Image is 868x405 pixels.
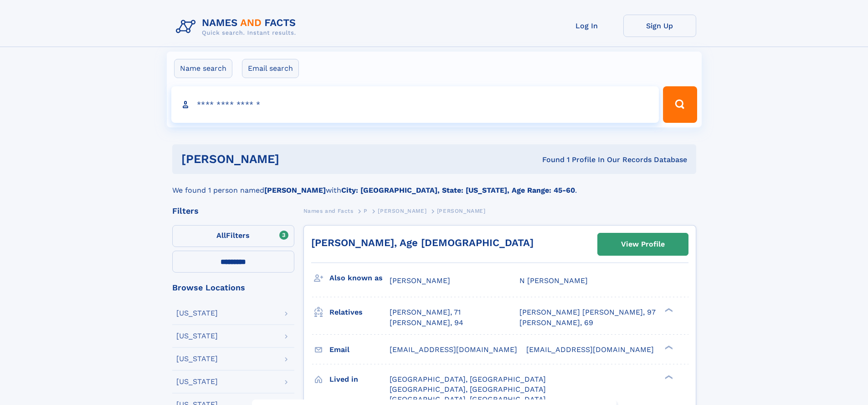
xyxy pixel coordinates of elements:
[437,208,486,214] span: [PERSON_NAME]
[364,208,368,214] span: P
[663,307,673,313] div: ❯
[172,284,294,292] div: Browse Locations
[390,276,450,285] span: [PERSON_NAME]
[172,15,303,39] img: Logo Names and Facts
[519,307,656,317] a: [PERSON_NAME] [PERSON_NAME], 97
[663,344,673,350] div: ❯
[264,186,326,195] b: [PERSON_NAME]
[216,231,226,240] span: All
[176,332,218,340] div: [US_STATE]
[621,234,665,255] div: View Profile
[341,186,575,195] b: City: [GEOGRAPHIC_DATA], State: [US_STATE], Age Range: 45-60
[390,375,546,384] span: [GEOGRAPHIC_DATA], [GEOGRAPHIC_DATA]
[174,59,232,78] label: Name search
[411,155,687,165] div: Found 1 Profile In Our Records Database
[623,15,696,37] a: Sign Up
[172,174,696,196] div: We found 1 person named with .
[390,385,546,394] span: [GEOGRAPHIC_DATA], [GEOGRAPHIC_DATA]
[303,205,354,216] a: Names and Facts
[663,86,697,123] button: Search Button
[176,355,218,363] div: [US_STATE]
[176,310,218,317] div: [US_STATE]
[378,208,426,214] span: [PERSON_NAME]
[364,205,368,216] a: P
[378,205,426,216] a: [PERSON_NAME]
[311,237,534,248] a: [PERSON_NAME], Age [DEMOGRAPHIC_DATA]
[172,225,294,247] label: Filters
[329,342,390,358] h3: Email
[329,270,390,286] h3: Also known as
[598,233,688,255] a: View Profile
[181,153,411,165] h1: [PERSON_NAME]
[390,345,517,354] span: [EMAIL_ADDRESS][DOMAIN_NAME]
[663,374,673,380] div: ❯
[526,345,654,354] span: [EMAIL_ADDRESS][DOMAIN_NAME]
[329,305,390,320] h3: Relatives
[519,276,588,285] span: N [PERSON_NAME]
[550,15,623,37] a: Log In
[176,378,218,385] div: [US_STATE]
[390,395,546,404] span: [GEOGRAPHIC_DATA], [GEOGRAPHIC_DATA]
[390,318,463,328] a: [PERSON_NAME], 94
[519,318,593,328] a: [PERSON_NAME], 69
[390,307,461,317] a: [PERSON_NAME], 71
[171,86,659,123] input: search input
[329,372,390,387] h3: Lived in
[242,59,299,78] label: Email search
[172,207,294,215] div: Filters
